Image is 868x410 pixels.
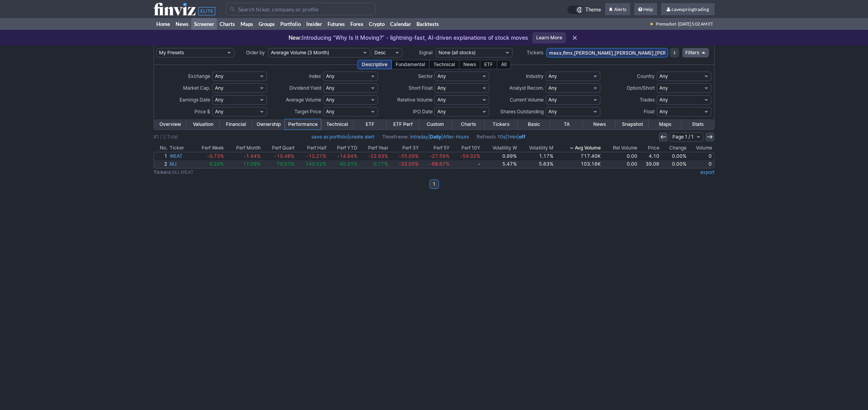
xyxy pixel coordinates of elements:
span: Order by [246,50,265,55]
th: Perf Half [296,144,328,152]
a: -14.94% [328,152,359,160]
b: 1 [433,179,435,189]
span: Current Volume [510,97,544,103]
th: Perf 3Y [389,144,420,152]
a: Intraday [410,134,428,140]
a: -10.48% [262,152,296,160]
span: | [311,133,374,141]
div: News [459,60,480,69]
a: 1.17% [518,152,555,160]
a: -1.44% [225,152,262,160]
a: 0.99% [481,152,518,160]
a: 1min [507,134,517,140]
a: Filters [682,48,709,57]
a: 5.47% [481,160,518,168]
a: -27.56% [420,152,451,160]
span: New: [289,34,302,41]
input: Search [226,3,376,15]
a: 140.52% [296,160,328,168]
div: ETF [480,60,497,69]
span: Average Volume [286,97,321,103]
a: 79.01% [262,160,296,168]
span: -1.44% [244,153,261,159]
a: Alerts [605,3,630,16]
th: Perf 10Y [451,144,481,152]
span: Float [644,109,655,115]
a: cavespringtrading [661,3,714,16]
div: #1 / 2 Total [154,133,178,141]
div: All [497,60,511,69]
a: Futures [325,18,348,30]
span: Target Price [294,109,321,115]
th: Perf Quart [262,144,296,152]
a: Maps [238,18,256,30]
th: Change [661,144,687,152]
span: [DATE] 5:02 AM ET [678,18,713,30]
div: Fundamental [391,60,429,69]
th: Ticker [168,144,191,152]
a: 1 [154,152,168,160]
a: Maps [649,119,681,129]
a: 0.00% [661,160,687,168]
span: 45.31% [340,161,357,167]
span: Market Cap. [183,85,210,91]
th: No. [154,144,168,152]
a: 5.63% [518,160,555,168]
th: Volatility W [481,144,518,152]
a: Stats [681,119,714,129]
a: Theme [567,6,601,14]
a: News [173,18,191,30]
a: Help [634,3,657,16]
b: Refresh: [477,134,496,140]
a: After-Hours [443,134,469,140]
a: TA [550,119,583,129]
span: -0.73% [207,153,224,159]
a: Insider [304,18,325,30]
th: Perf YTD [328,144,359,152]
a: -59.32% [451,152,481,160]
span: Country [637,73,655,79]
th: Perf Year [359,144,389,152]
a: News [583,119,616,129]
span: Trades [640,97,655,103]
a: Overview [154,119,187,129]
a: save as portfolio [311,134,348,140]
th: Volume [687,144,714,152]
td: MJ,WEAT [154,168,568,176]
th: Perf Month [225,144,262,152]
a: off [519,134,526,140]
a: Groups [256,18,278,30]
th: Price [639,144,661,152]
a: Ownership [252,119,285,129]
a: Tickers [485,119,517,129]
span: Price $ [194,109,210,115]
span: -12.21% [306,153,326,159]
a: Calendar [387,18,414,30]
th: Avg Volume [555,144,602,152]
span: -27.56% [429,153,450,159]
a: Crypto [366,18,387,30]
span: -10.48% [274,153,294,159]
a: 6.29% [191,160,225,168]
span: 140.52% [305,161,326,167]
a: 10s [498,134,505,140]
a: Backtests [414,18,442,30]
a: 0 [687,152,714,160]
span: | | [382,133,469,141]
a: - [451,160,481,168]
div: Technical [429,60,459,69]
a: Home [154,18,173,30]
a: Portfolio [278,18,304,30]
span: 6.29% [209,161,224,167]
span: Analyst Recom. [509,85,544,91]
span: Sector [418,73,432,79]
a: WEAT [168,152,191,160]
a: Performance [285,119,321,129]
a: Learn More [532,32,566,43]
span: cavespringtrading [672,6,709,12]
a: 0.00 [602,152,639,160]
span: Short Float [408,85,432,91]
span: -14.94% [337,153,357,159]
span: -68.67% [429,161,450,167]
span: Tickers [527,50,543,55]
